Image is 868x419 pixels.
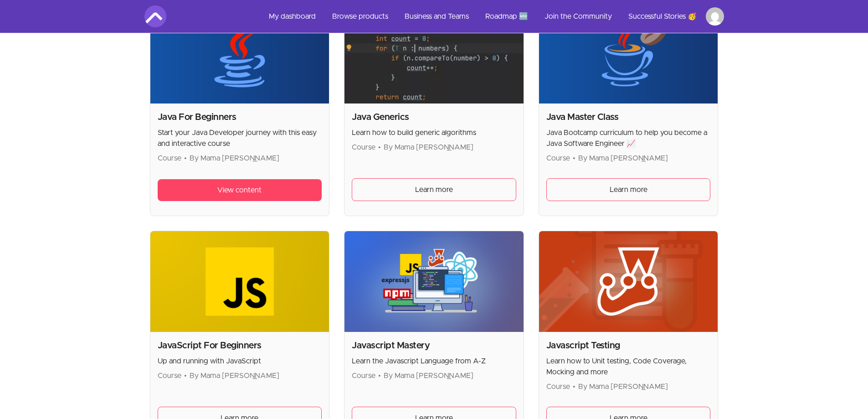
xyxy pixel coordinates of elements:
[190,155,279,162] span: By Mama [PERSON_NAME]
[546,127,711,149] p: Java Bootcamp curriculum to help you become a Java Software Engineer 📈
[158,111,322,124] h2: Java For Beginners
[578,383,668,390] span: By Mama [PERSON_NAME]
[352,111,516,124] h2: Java Generics
[415,184,453,195] span: Learn more
[573,383,575,390] span: •
[158,372,181,379] span: Course
[378,372,381,379] span: •
[384,372,473,379] span: By Mama [PERSON_NAME]
[190,372,279,379] span: By Mama [PERSON_NAME]
[546,178,711,201] a: Learn more
[546,339,711,352] h2: Javascript Testing
[150,3,329,103] img: Product image for Java For Beginners
[158,356,322,367] p: Up and running with JavaScript
[384,144,473,151] span: By Mama [PERSON_NAME]
[546,356,711,378] p: Learn how to Unit testing, Code Coverage, Mocking and more
[573,155,575,162] span: •
[539,231,718,332] img: Product image for Javascript Testing
[352,178,516,201] a: Learn more
[397,5,476,27] a: Business and Teams
[344,231,524,332] img: Product image for Javascript Mastery
[158,339,322,352] h2: JavaScript For Beginners
[621,5,704,27] a: Successful Stories 🥳
[546,383,570,390] span: Course
[184,155,187,162] span: •
[352,127,516,138] p: Learn how to build generic algorithms
[378,144,381,151] span: •
[158,127,322,149] p: Start your Java Developer journey with this easy and interactive course
[706,7,724,26] img: Profile image for Kacper Kapela
[184,372,187,379] span: •
[352,339,516,352] h2: Javascript Mastery
[144,5,166,27] img: Amigoscode logo
[150,231,329,332] img: Product image for JavaScript For Beginners
[158,179,322,201] a: View content
[537,5,619,27] a: Join the Community
[262,5,724,27] nav: Main
[610,184,647,195] span: Learn more
[352,372,375,379] span: Course
[546,111,711,124] h2: Java Master Class
[539,3,718,103] img: Product image for Java Master Class
[217,185,262,196] span: View content
[578,155,668,162] span: By Mama [PERSON_NAME]
[352,356,516,367] p: Learn the Javascript Language from A-Z
[158,155,181,162] span: Course
[352,144,375,151] span: Course
[478,5,535,27] a: Roadmap 🆕
[325,5,395,27] a: Browse products
[546,155,570,162] span: Course
[262,5,323,27] a: My dashboard
[344,3,524,103] img: Product image for Java Generics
